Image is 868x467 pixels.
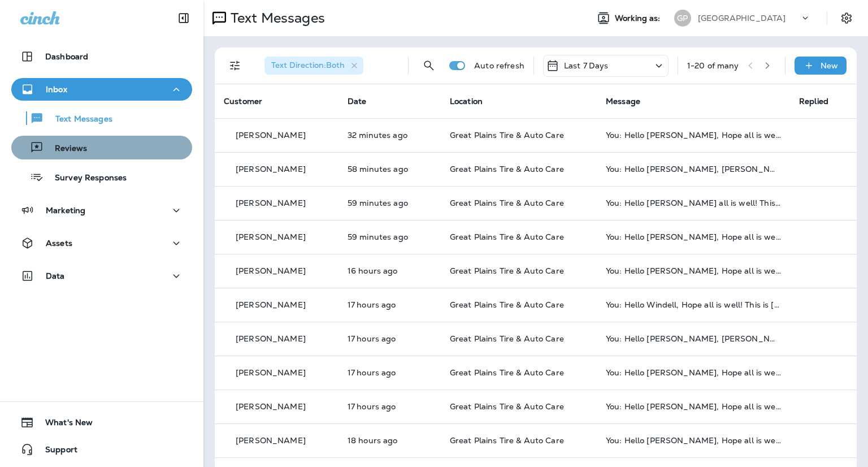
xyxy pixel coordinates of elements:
button: Survey Responses [11,165,192,189]
div: You: Hello Windell, Hope all is well! This is Justin from Great Plains Tire & Auto Care. I wanted... [606,300,781,309]
div: You: Hello Aimee, Hope all is well! This is Justin at Great Plains Tire & Auto Care, I wanted to ... [606,266,781,275]
p: [PERSON_NAME] [236,300,306,309]
span: Support [34,445,77,459]
p: Marketing [46,206,85,215]
p: Last 7 Days [564,61,609,70]
p: Oct 15, 2025 08:03 AM [348,198,432,207]
span: Great Plains Tire & Auto Care [450,367,564,378]
span: Great Plains Tire & Auto Care [450,164,564,174]
p: [PERSON_NAME] [236,334,306,343]
div: Text Direction:Both [264,57,363,75]
button: Collapse Sidebar [168,7,199,29]
p: [PERSON_NAME] [236,402,306,411]
span: Great Plains Tire & Auto Care [450,198,564,208]
div: You: Hello Tyleen, Hope all is well! This is Justin from Great Plains Tire & Auto Care. I wanted ... [606,436,781,445]
p: Oct 14, 2025 02:30 PM [348,436,432,445]
p: Oct 15, 2025 08:02 AM [348,232,432,241]
div: GP [674,10,691,27]
p: [PERSON_NAME] [236,232,306,241]
button: Inbox [11,78,192,101]
span: Location [450,96,483,106]
span: Text Direction : Both [271,60,345,70]
span: Customer [224,96,262,106]
p: Oct 14, 2025 03:30 PM [348,300,432,309]
p: Text Messages [226,10,325,27]
p: Survey Responses [44,173,127,184]
div: 1 - 20 of many [687,61,739,70]
p: Reviews [44,144,87,154]
div: You: Hello Linda, Hope all is well! This is Justin from Great Plains Tire & Auto Care. I wanted t... [606,232,781,241]
p: New [821,61,838,70]
p: Data [46,271,65,280]
button: Marketing [11,199,192,222]
p: Oct 15, 2025 08:04 AM [348,165,432,174]
span: Great Plains Tire & Auto Care [450,435,564,446]
span: Great Plains Tire & Auto Care [450,232,564,242]
button: Support [11,438,192,461]
span: What's New [34,418,93,431]
p: [PERSON_NAME] [236,368,306,377]
button: Search Messages [418,54,440,77]
span: Date [348,96,367,106]
button: Settings [836,8,857,28]
div: You: Hello Robert, Hope all is well! This is Justin at Great Plains Tire & Auto Care, I wanted to... [606,334,781,343]
button: Reviews [11,136,192,159]
p: [PERSON_NAME] [236,165,306,174]
p: Oct 15, 2025 08:30 AM [348,131,432,140]
div: You: Hello Donna, Hope all is well! This is Justin from Great Plains Tire & Auto Care. I wanted t... [606,131,781,140]
div: You: Hello Steve, Hope all is well! This is Justin from Great Plains Tire & Auto Care. I wanted t... [606,368,781,377]
span: Great Plains Tire & Auto Care [450,266,564,276]
button: Dashboard [11,45,192,68]
button: Text Messages [11,106,192,130]
p: [PERSON_NAME] [236,266,306,275]
p: Text Messages [44,114,112,125]
div: You: Hello Wykena, Hope all is well! This is Justin from Great Plains Tire & Auto Care. I wanted ... [606,402,781,411]
div: You: Hello Scott, Hope all is well! This is Justin at Great Plains Tire & Auto Care, I wanted to ... [606,198,781,207]
span: Great Plains Tire & Auto Care [450,401,564,412]
button: Data [11,265,192,287]
span: Great Plains Tire & Auto Care [450,300,564,310]
span: Working as: [615,14,663,23]
span: Message [606,96,640,106]
span: Great Plains Tire & Auto Care [450,334,564,344]
p: [PERSON_NAME] [236,198,306,207]
p: Auto refresh [474,61,524,70]
p: Oct 14, 2025 03:30 PM [348,368,432,377]
p: Oct 14, 2025 03:30 PM [348,402,432,411]
div: You: Hello Richard, Hope all is well! This is Justin at Great Plains Tire & Auto Care, I wanted t... [606,165,781,174]
p: Oct 14, 2025 03:30 PM [348,334,432,343]
p: Dashboard [45,52,88,61]
p: [PERSON_NAME] [236,131,306,140]
span: Great Plains Tire & Auto Care [450,130,564,140]
span: Replied [799,96,828,106]
p: Oct 14, 2025 04:30 PM [348,266,432,275]
p: [GEOGRAPHIC_DATA] [698,14,785,23]
button: Filters [224,54,246,77]
p: Assets [46,239,72,248]
button: What's New [11,411,192,434]
p: [PERSON_NAME] [236,436,306,445]
button: Assets [11,232,192,254]
p: Inbox [46,85,67,94]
